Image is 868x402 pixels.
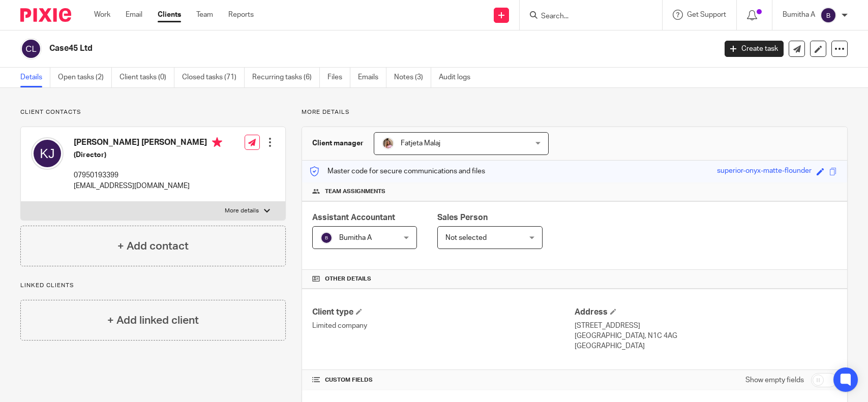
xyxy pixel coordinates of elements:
[20,68,50,87] a: Details
[437,213,488,222] span: Sales Person
[745,375,804,385] label: Show empty fields
[20,8,71,22] img: Pixie
[394,68,431,87] a: Notes (3)
[20,108,286,116] p: Client contacts
[401,140,440,147] span: Fatjeta Malaj
[725,41,784,57] a: Create task
[228,10,254,20] a: Reports
[575,341,837,351] p: [GEOGRAPHIC_DATA]
[182,68,245,87] a: Closed tasks (71)
[327,68,350,87] a: Files
[445,234,487,241] span: Not selected
[212,137,222,147] i: Primary
[252,68,320,87] a: Recurring tasks (6)
[119,68,174,87] a: Client tasks (0)
[302,108,848,116] p: More details
[382,137,394,149] img: MicrosoftTeams-image%20(5).png
[312,307,575,318] h4: Client type
[575,307,837,318] h4: Address
[320,232,333,244] img: svg%3E
[717,166,812,177] div: superior-onyx-matte-flounder
[312,213,395,222] span: Assistant Accountant
[74,170,222,180] p: 07950193399
[439,68,478,87] a: Audit logs
[58,68,112,87] a: Open tasks (2)
[225,207,259,215] p: More details
[575,331,837,341] p: [GEOGRAPHIC_DATA], N1C 4AG
[575,321,837,331] p: [STREET_ADDRESS]
[687,11,726,18] span: Get Support
[31,137,64,170] img: svg%3E
[94,10,110,20] a: Work
[20,282,286,290] p: Linked clients
[312,376,575,384] h4: CUSTOM FIELDS
[312,321,575,331] p: Limited company
[358,68,386,87] a: Emails
[783,10,815,20] p: Bumitha A
[196,10,213,20] a: Team
[117,238,189,254] h4: + Add contact
[312,138,364,148] h3: Client manager
[107,313,199,328] h4: + Add linked client
[339,234,372,241] span: Bumitha A
[49,43,577,54] h2: Case45 Ltd
[310,166,485,176] p: Master code for secure communications and files
[325,275,371,283] span: Other details
[325,188,385,196] span: Team assignments
[74,150,222,160] h5: (Director)
[540,12,632,21] input: Search
[820,7,836,23] img: svg%3E
[20,38,42,59] img: svg%3E
[126,10,142,20] a: Email
[74,181,222,191] p: [EMAIL_ADDRESS][DOMAIN_NAME]
[74,137,222,150] h4: [PERSON_NAME] [PERSON_NAME]
[158,10,181,20] a: Clients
